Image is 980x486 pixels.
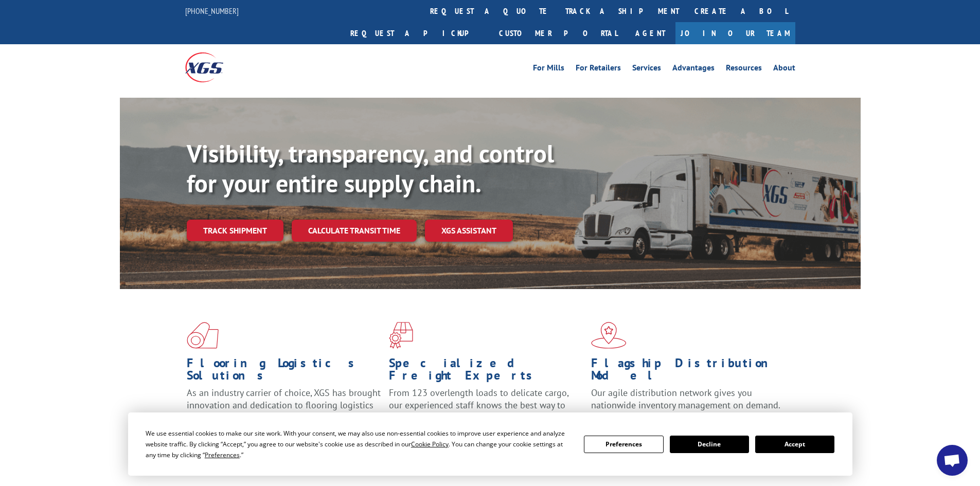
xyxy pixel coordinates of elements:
[591,387,780,411] span: Our agile distribution network gives you nationwide inventory management on demand.
[425,220,513,242] a: XGS ASSISTANT
[205,451,240,459] span: Preferences
[128,412,852,476] div: Cookie Consent Prompt
[755,436,834,453] button: Accept
[591,322,627,349] img: xgs-icon-flagship-distribution-model-red
[389,357,583,387] h1: Specialized Freight Experts
[187,357,381,387] h1: Flooring Logistics Solutions
[185,6,239,16] a: [PHONE_NUMBER]
[187,387,381,423] span: As an industry carrier of choice, XGS has brought innovation and dedication to flooring logistics...
[533,64,564,75] a: For Mills
[632,64,661,75] a: Services
[625,22,675,44] a: Agent
[343,22,491,44] a: Request a pickup
[773,64,795,75] a: About
[187,220,283,241] a: Track shipment
[187,137,554,199] b: Visibility, transparency, and control for your entire supply chain.
[389,387,583,433] p: From 123 overlength loads to delicate cargo, our experienced staff knows the best way to move you...
[672,64,715,75] a: Advantages
[584,436,663,453] button: Preferences
[576,64,621,75] a: For Retailers
[187,322,219,349] img: xgs-icon-total-supply-chain-intelligence-red
[670,436,749,453] button: Decline
[292,220,417,242] a: Calculate transit time
[937,445,968,476] a: Open chat
[491,22,625,44] a: Customer Portal
[411,440,449,448] span: Cookie Policy
[675,22,795,44] a: Join Our Team
[726,64,762,75] a: Resources
[146,428,572,460] div: We use essential cookies to make our site work. With your consent, we may also use non-essential ...
[389,322,413,349] img: xgs-icon-focused-on-flooring-red
[591,357,786,387] h1: Flagship Distribution Model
